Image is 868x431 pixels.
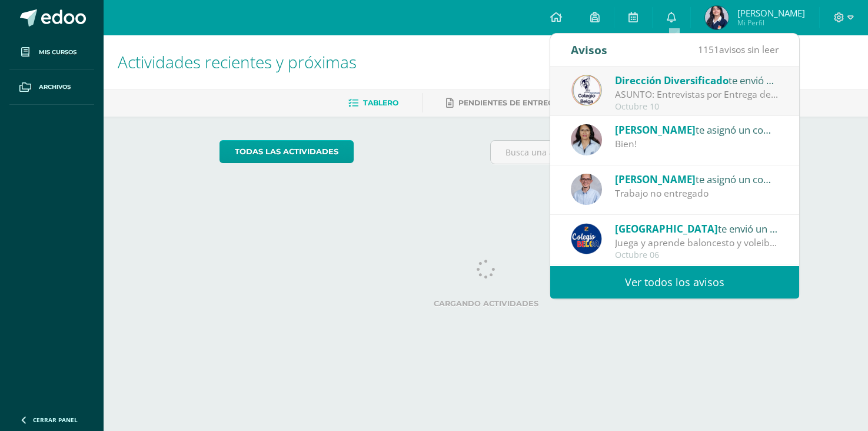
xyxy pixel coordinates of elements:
span: 1151 [698,43,719,56]
a: Pendientes de entrega [446,94,559,112]
span: Tablero [363,98,398,107]
span: Pendientes de entrega [458,98,559,107]
a: Tablero [348,94,398,112]
img: be204d0af1a65b80fd24d59c432c642a.png [705,6,729,29]
div: Trabajo no entregado [615,187,779,200]
span: avisos sin leer [698,43,779,56]
img: 544bf8086bc8165e313644037ea68f8d.png [571,75,602,106]
div: Avisos [571,34,607,66]
a: todas las Actividades [220,140,354,163]
div: te asignó un comentario en 'GUÍA DE TRABAJO: El Neoliberalismo.' para 'Ciencias Sociales y Formac... [615,122,779,137]
span: Cerrar panel [33,416,78,424]
span: [PERSON_NAME] [615,173,696,186]
span: Mis cursos [39,48,77,57]
div: Bien! [615,137,779,151]
a: Archivos [9,70,94,105]
div: te envió un aviso [615,72,779,88]
div: te asignó un comentario en 'Avance de ensayo final' para 'Filosofía' [615,171,779,187]
span: Mi Perfil [737,18,805,28]
a: Ver todos los avisos [550,266,799,299]
div: te envió un aviso [615,221,779,236]
span: [PERSON_NAME] [737,7,805,19]
span: Dirección Diversificado [615,74,729,87]
div: Juega y aprende baloncesto y voleibol: ¡Participa en nuestro Curso de Vacaciones! Costo: Q300.00 ... [615,236,779,250]
span: [PERSON_NAME] [615,123,696,137]
span: [GEOGRAPHIC_DATA] [615,222,718,236]
input: Busca una actividad próxima aquí... [491,141,751,164]
a: Mis cursos [9,35,94,70]
span: Actividades recientes y próximas [118,51,357,73]
div: Octubre 06 [615,250,779,260]
span: Archivos [39,82,71,92]
div: ASUNTO: Entrevistas por Entrega de Notas Cuarta Unidad: ASUNTO: Entrevistas por Entrega de Notas ... [615,88,779,101]
img: 919ad801bb7643f6f997765cf4083301.png [571,223,602,254]
img: 49b90201c47adc92305f480b96c44c30.png [571,124,602,155]
div: Octubre 10 [615,102,779,112]
img: 05091304216df6e21848a617ddd75094.png [571,174,602,205]
label: Cargando actividades [220,299,752,308]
